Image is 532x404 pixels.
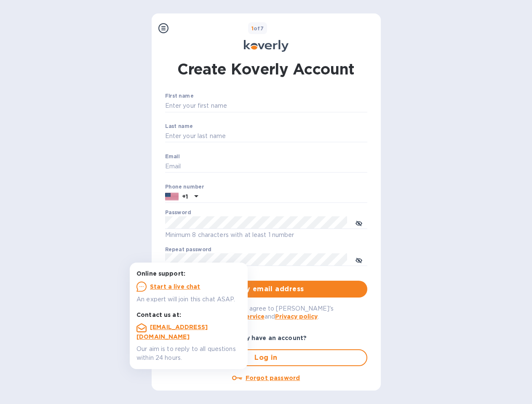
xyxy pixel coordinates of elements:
b: Already have an account? [225,335,307,341]
img: US [165,192,179,201]
span: Log in [173,353,360,363]
button: toggle password visibility [350,214,367,231]
p: Our aim is to reply to all questions within 24 hours. [136,345,241,362]
button: Log in [165,349,367,366]
button: toggle password visibility [350,251,367,268]
p: +1 [182,192,188,201]
h1: Create Koverly Account [177,58,355,80]
input: Enter your first name [165,100,367,112]
label: Email [165,154,180,159]
label: First name [165,94,193,99]
p: Minimum 8 characters with at least 1 number [165,230,367,240]
span: Verify email address [172,284,361,294]
input: Email [165,160,367,173]
label: Last name [165,124,193,129]
u: Forgot password [246,375,300,381]
button: Verify email address [165,281,367,298]
a: [EMAIL_ADDRESS][DOMAIN_NAME] [136,324,208,340]
input: Enter your last name [165,130,367,143]
span: By logging in you agree to [PERSON_NAME]'s and . [198,305,334,320]
u: Start a live chat [150,283,201,290]
label: Password [165,210,191,215]
span: 1 [251,25,254,32]
label: Repeat password [165,247,211,252]
b: Contact us at: [136,311,181,318]
a: Privacy policy [275,313,318,320]
b: of 7 [251,25,264,32]
p: An expert will join this chat ASAP. [136,295,241,304]
b: Online support: [136,270,185,277]
label: Phone number [165,184,204,189]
